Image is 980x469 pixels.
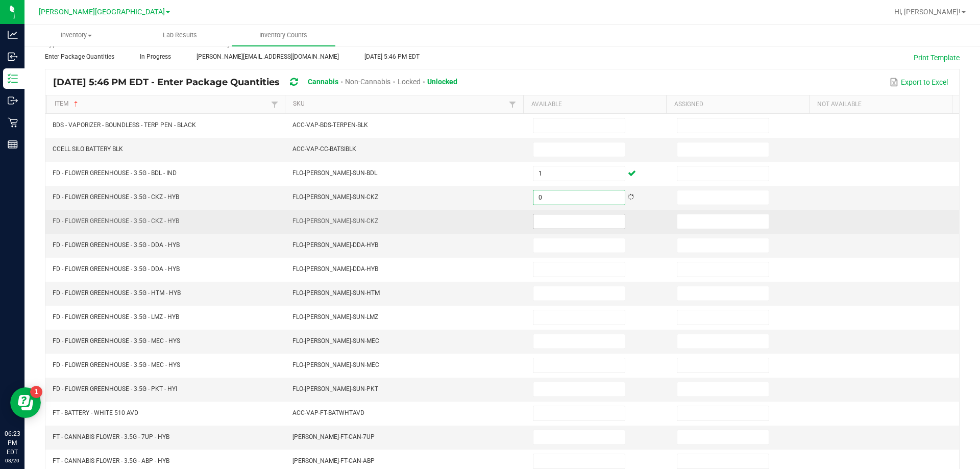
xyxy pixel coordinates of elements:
[666,95,809,114] th: Assigned
[53,169,177,177] span: FD - FLOWER GREENHOUSE - 3.5G - BDL - IND
[53,337,180,344] span: FD - FLOWER GREENHOUSE - 3.5G - MEC - HYS
[53,73,465,92] div: [DATE] 5:46 PM EDT - Enter Package Quantities
[8,95,18,106] inline-svg: Outbound
[53,409,138,416] span: FT - BATTERY - WHITE 510 AVD
[8,73,18,84] inline-svg: Inventory
[292,145,356,153] span: ACC-VAP-CC-BATSIBLK
[523,95,666,114] th: Available
[292,169,377,177] span: FLO-[PERSON_NAME]-SUN-BDL
[232,24,335,46] a: Inventory Counts
[292,313,378,320] span: FLO-[PERSON_NAME]-SUN-LMZ
[292,337,379,344] span: FLO-[PERSON_NAME]-SUN-MEC
[53,457,169,464] span: FT - CANNABIS FLOWER - 3.5G - ABP - HYB
[293,100,506,108] a: SKUSortable
[53,145,123,153] span: CCELL SILO BATTERY BLK
[197,53,339,60] span: [PERSON_NAME][EMAIL_ADDRESS][DOMAIN_NAME]
[914,53,960,63] button: Print Template
[30,386,42,398] iframe: Resource center unread badge
[10,387,41,418] iframe: Resource center
[53,433,169,440] span: FT - CANNABIS FLOWER - 3.5G - 7UP - HYB
[292,241,378,249] span: FLO-[PERSON_NAME]-DDA-HYB
[292,361,379,368] span: FLO-[PERSON_NAME]-SUN-MEC
[5,457,20,464] p: 08/20
[53,313,179,320] span: FD - FLOWER GREENHOUSE - 3.5G - LMZ - HYB
[398,78,421,86] span: Locked
[292,385,378,392] span: FLO-[PERSON_NAME]-SUN-PKT
[72,100,80,108] span: Sortable
[53,265,180,273] span: FD - FLOWER GREENHOUSE - 3.5G - DDA - HYB
[308,78,338,86] span: Cannabis
[53,121,196,129] span: BDS - VAPORIZER - BOUNDLESS - TERP PEN - BLACK
[292,457,375,464] span: [PERSON_NAME]-FT-CAN-ABP
[887,73,950,91] button: Export to Excel
[506,98,519,111] a: Filter
[345,78,390,86] span: Non-Cannabis
[53,361,180,368] span: FD - FLOWER GREENHOUSE - 3.5G - MEC - HYS
[894,8,961,16] span: Hi, [PERSON_NAME]!
[53,385,177,392] span: FD - FLOWER GREENHOUSE - 3.5G - PKT - HYI
[292,289,380,297] span: FLO-[PERSON_NAME]-SUN-HTM
[39,8,165,16] span: [PERSON_NAME][GEOGRAPHIC_DATA]
[364,53,420,60] span: [DATE] 5:46 PM EDT
[149,31,211,40] span: Lab Results
[25,31,128,40] span: Inventory
[53,241,180,249] span: FD - FLOWER GREENHOUSE - 3.5G - DDA - HYB
[53,289,181,297] span: FD - FLOWER GREENHOUSE - 3.5G - HTM - HYB
[53,217,179,225] span: FD - FLOWER GREENHOUSE - 3.5G - CKZ - HYB
[292,217,378,225] span: FLO-[PERSON_NAME]-SUN-CKZ
[8,139,18,150] inline-svg: Reports
[24,24,128,46] a: Inventory
[53,193,179,201] span: FD - FLOWER GREENHOUSE - 3.5G - CKZ - HYB
[5,429,20,457] p: 06:23 PM EDT
[292,121,368,129] span: ACC-VAP-BDS-TERPEN-BLK
[8,117,18,128] inline-svg: Retail
[8,30,18,40] inline-svg: Analytics
[45,53,114,60] span: Enter Package Quantities
[292,409,364,416] span: ACC-VAP-FT-BATWHTAVD
[246,31,321,40] span: Inventory Counts
[292,265,378,273] span: FLO-[PERSON_NAME]-DDA-HYB
[427,78,457,86] span: Unlocked
[140,53,171,60] span: In Progress
[292,193,378,201] span: FLO-[PERSON_NAME]-SUN-CKZ
[128,24,232,46] a: Lab Results
[292,433,375,440] span: [PERSON_NAME]-FT-CAN-7UP
[268,98,281,111] a: Filter
[8,52,18,62] inline-svg: Inbound
[809,95,952,114] th: Not Available
[55,100,268,108] a: ItemSortable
